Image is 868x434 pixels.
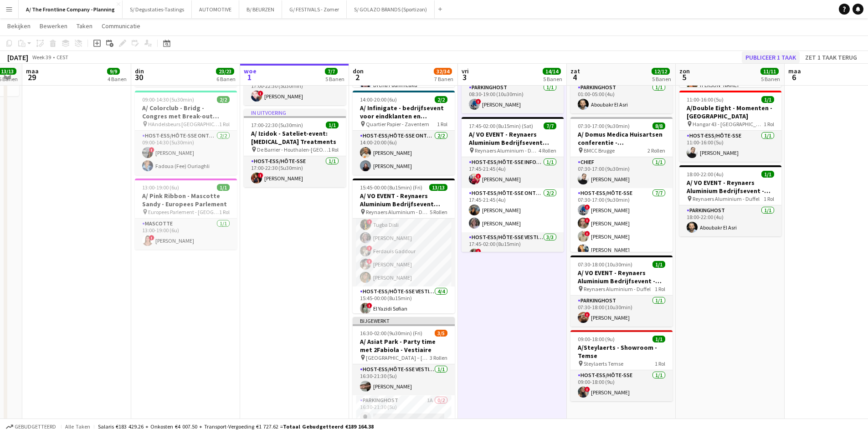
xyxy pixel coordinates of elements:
[257,146,328,153] span: De Barrier - Houthalen-[GEOGRAPHIC_DATA]
[217,96,230,103] span: 2/2
[435,330,447,337] span: 3/5
[652,123,665,129] span: 8/8
[219,209,230,215] span: 1 Rol
[476,99,481,104] span: !
[469,123,533,129] span: 17:45-02:00 (8u15min) (Sat)
[679,205,781,236] app-card-role: Parkinghost1/118:00-22:00 (4u)Aboubakr El Asri
[65,423,90,430] span: Alle taken
[679,179,781,195] h3: A/ VO EVENT - Reynaers Aluminium Bedrijfsevent - PARKING LEVERANCIERS - 29/09 tem 06/10
[367,259,372,264] span: !
[367,303,372,308] span: !
[570,330,673,401] div: 09:00-18:00 (9u)1/1A/Steylaerts - Showroom - Temse Steylaerts Temse1 RolHost-ess/Hôte-sse1/109:00...
[135,104,237,120] h3: A/ Colorclub - Bridg - Congres met Break-out sessies
[7,22,31,30] span: Bekijken
[326,122,339,128] span: 1/1
[5,422,57,432] button: Gebudgetteerd
[462,82,564,113] app-card-role: Parkinghost1/108:30-19:00 (10u30min)![PERSON_NAME]
[135,131,237,175] app-card-role: Host-ess/Hôte-sse Onthaal-Accueill2/209:00-14:30 (5u30min)![PERSON_NAME]Fadoua (Fee) Ouriaghli
[462,157,564,188] app-card-role: Host-ess/Hôte-sse Infodesk1/117:45-21:45 (4u)![PERSON_NAME]
[107,68,120,75] span: 9/9
[353,317,455,324] div: Bijgewerkt
[98,20,144,32] a: Communicatie
[570,255,673,327] div: 07:30-18:00 (10u30min)1/1A/ VO EVENT - Reynaers Aluminium Bedrijfsevent - PARKING LEVERANCIERS - ...
[462,232,564,290] app-card-role: Host-ess/Hôte-sse Vestiaire3/317:45-02:00 (8u15min)!El Yazidi Sofian
[679,165,781,236] div: 18:00-22:00 (4u)1/1A/ VO EVENT - Reynaers Aluminium Bedrijfsevent - PARKING LEVERANCIERS - 29/09 ...
[430,354,447,361] span: 3 Rollen
[19,0,123,18] button: A/ The Frontline Company - Planning
[429,184,447,191] span: 13/13
[148,209,219,215] span: Europees Parlement - [GEOGRAPHIC_DATA]
[282,0,347,18] button: G/ FESTIVALS - Zomer
[366,209,430,215] span: Reynaers Aluminium - Duffel
[244,156,346,187] app-card-role: Host-ess/Hôte-sse1/117:00-22:30 (5u30min)![PERSON_NAME]
[242,72,257,82] span: 1
[149,147,154,153] span: !
[366,121,429,128] span: Quartier Papier - Zaventem
[652,68,670,75] span: 12/12
[244,67,257,75] span: woe
[219,121,230,128] span: 1 Rol
[135,192,237,208] h3: A/ Pink Ribbon - Mascotte Sandy - Europees Parlement
[687,171,724,178] span: 18:00-22:00 (4u)
[360,330,422,337] span: 16:30-02:00 (9u30min) (Fri)
[652,336,665,342] span: 1/1
[584,360,623,367] span: Steylaerts Temse
[585,204,590,210] span: !
[585,312,590,317] span: !
[328,146,339,153] span: 1 Rol
[135,91,237,175] app-job-card: 09:00-14:30 (5u30min)2/2A/ Colorclub - Bridg - Congres met Break-out sessies HAndelsbeurs [GEOGRA...
[353,337,455,354] h3: A/ Asiat Park - Party time met 2Fabiola - Vestiaire
[679,91,781,162] app-job-card: 11:00-16:00 (5u)1/1A/Double Eight - Momenten - [GEOGRAPHIC_DATA] Hangar 43 - [GEOGRAPHIC_DATA]1 R...
[7,53,28,62] div: [DATE]
[543,68,561,75] span: 14/14
[353,203,455,286] app-card-role: Host-ess/Hôte-sse Scanning5/515:45-19:45 (4u)!Tugba Disli[PERSON_NAME]!Ferdauis Gaddour![PERSON_N...
[98,423,374,430] div: Salaris €183 429.26 + Onkosten €4 007.50 + Transport-vergoeding €1 727.62 =
[570,269,673,285] h3: A/ VO EVENT - Reynaers Aluminium Bedrijfsevent - PARKING LEVERANCIERS - 29/09 tem 06/10
[543,76,562,82] div: 5 Banen
[251,122,303,128] span: 17:00-22:30 (5u30min)
[135,219,237,250] app-card-role: Mascotte1/113:00-19:00 (6u)![PERSON_NAME]
[353,364,455,395] app-card-role: Host-ess/Hôte-sse Vestiaire1/116:30-21:30 (5u)[PERSON_NAME]
[570,343,673,360] h3: A/Steylaerts - Showroom - Temse
[353,91,455,175] app-job-card: 14:00-20:00 (6u)2/2A/ Infinigate - bedrijfsevent voor eindklanten en resellers Quartier Papier - ...
[435,96,447,103] span: 2/2
[135,179,237,250] app-job-card: 13:00-19:00 (6u)1/1A/ Pink Ribbon - Mascotte Sandy - Europees Parlement Europees Parlement - [GEO...
[679,104,781,120] h3: A/Double Eight - Momenten - [GEOGRAPHIC_DATA]
[578,336,615,342] span: 09:00-18:00 (9u)
[462,67,469,75] span: vri
[148,121,219,128] span: HAndelsbeurs [GEOGRAPHIC_DATA]
[108,76,127,82] div: 4 Banen
[569,72,580,82] span: 4
[434,76,453,82] div: 7 Banen
[764,195,774,202] span: 1 Rol
[544,123,556,129] span: 7/7
[570,296,673,327] app-card-role: Parkinghost1/107:30-18:00 (10u30min)![PERSON_NAME]
[142,184,179,191] span: 13:00-19:00 (6u)
[655,286,665,292] span: 1 Rol
[585,387,590,392] span: !
[56,54,68,61] div: CEST
[764,121,774,128] span: 1 Rol
[77,22,92,30] span: Taken
[578,261,632,268] span: 07:30-18:00 (10u30min)
[570,370,673,401] app-card-role: Host-ess/Hôte-sse1/109:00-18:00 (9u)![PERSON_NAME]
[217,184,230,191] span: 1/1
[40,22,67,30] span: Bewerken
[283,423,374,430] span: Totaal gebudgetteerd €189 164.38
[760,68,779,75] span: 11/11
[73,20,96,32] a: Taken
[585,231,590,236] span: !
[742,51,800,63] button: Publiceer 1 taak
[360,184,422,191] span: 15:45-00:00 (8u15min) (Fri)
[216,68,234,75] span: 23/23
[460,72,469,82] span: 3
[102,22,140,30] span: Communicatie
[239,0,282,18] button: B/ BEURZEN
[258,91,263,96] span: !
[353,179,455,313] app-job-card: 15:45-00:00 (8u15min) (Fri)13/13A/ VO EVENT - Reynaers Aluminium Bedrijfsevent (02+03+05/10) Reyn...
[655,360,665,367] span: 1 Rol
[539,147,556,154] span: 4 Rollen
[36,20,71,32] a: Bewerken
